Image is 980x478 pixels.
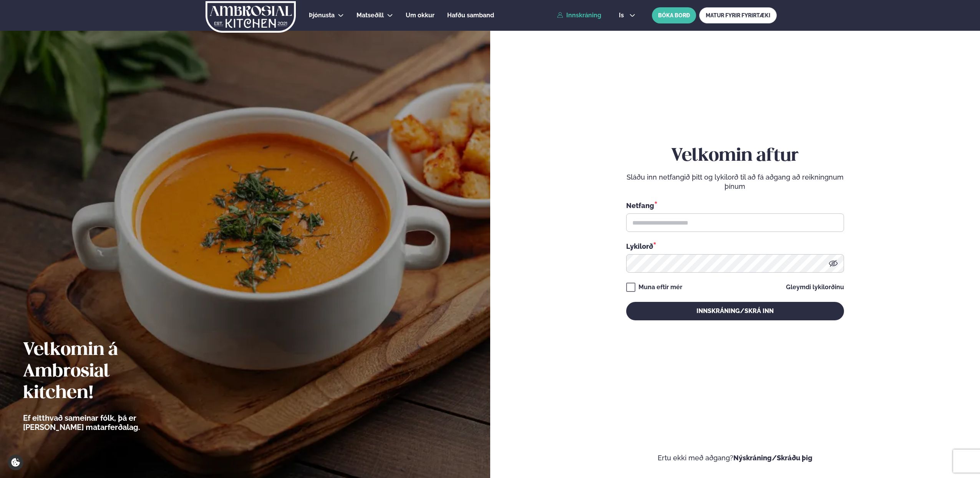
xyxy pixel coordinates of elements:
[626,145,844,167] h2: Velkomin aftur
[309,11,335,20] a: Þjónusta
[8,455,23,470] a: Cookie settings
[513,453,957,463] p: Ertu ekki með aðgang?
[786,284,844,290] a: Gleymdi lykilorðinu
[357,11,384,20] a: Matseðill
[23,413,182,432] p: Ef eitthvað sameinar fólk, þá er [PERSON_NAME] matarferðalag.
[557,12,601,19] a: Innskráning
[23,340,182,404] h2: Velkomin á Ambrosial kitchen!
[699,7,777,23] a: MATUR FYRIR FYRIRTÆKI
[406,12,434,19] span: Um okkur
[652,7,696,23] button: BÓKA BORÐ
[447,12,494,19] span: Hafðu samband
[447,11,494,20] a: Hafðu samband
[205,1,297,33] img: logo
[626,302,844,320] button: Innskráning/Skrá inn
[357,12,384,19] span: Matseðill
[613,12,642,18] button: is
[309,12,335,19] span: Þjónusta
[733,454,813,462] a: Nýskráning/Skráðu þig
[406,11,434,20] a: Um okkur
[626,200,844,210] div: Netfang
[619,12,626,18] span: is
[626,173,844,191] p: Sláðu inn netfangið þitt og lykilorð til að fá aðgang að reikningnum þínum
[626,241,844,251] div: Lykilorð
